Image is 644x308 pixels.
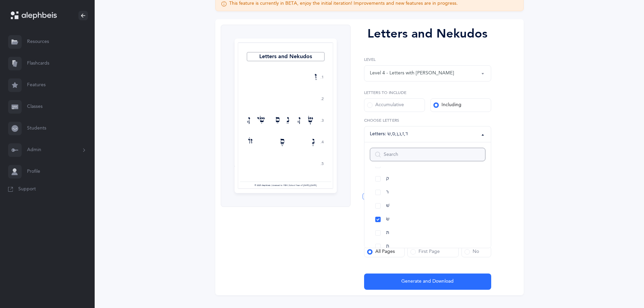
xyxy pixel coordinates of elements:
div: Letters: [370,131,387,138]
div: Level 4 - Letters with [PERSON_NAME] [370,70,454,77]
div: Accumulative [367,102,404,109]
div: No [464,248,479,255]
label: Level [364,56,491,63]
button: Level 4 - Letters with Nekudos [364,65,491,81]
input: Search [370,148,485,161]
label: Choose letters [364,117,491,123]
span: תּ [386,230,389,236]
span: שׁ [386,203,389,209]
span: ק [386,176,389,182]
div: Letters and Nekudos [364,25,491,43]
span: Support [18,186,36,193]
span: שׂ [386,216,389,222]
div: All Pages [367,248,395,255]
span: ת [386,243,389,250]
label: Letters to include [364,90,491,96]
span: Generate and Download [401,278,454,285]
span: צ [386,162,389,168]
span: ר [386,189,388,195]
div: Including [433,102,461,109]
div: First Page [410,248,440,255]
div: ד , ז , נ , ן , ס , שׂ [387,131,408,138]
iframe: Drift Widget Chat Controller [610,274,636,300]
div: This feature is currently in BETA, enjoy the initial iteration! Improvements and new features are... [229,0,458,7]
button: Generate and Download [364,274,491,290]
button: ד, ז, נ, ן, ס, שׂ [364,126,491,142]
